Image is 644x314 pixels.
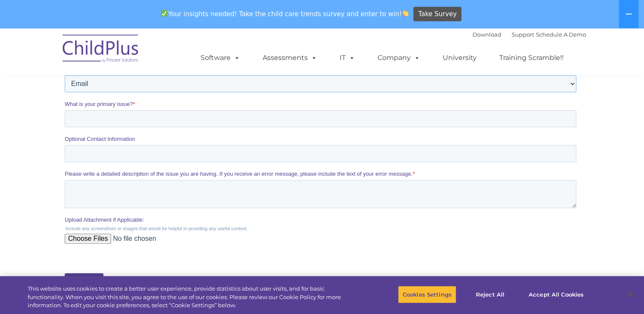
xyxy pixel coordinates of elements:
[491,49,572,66] a: Training Scramble!!
[398,285,456,303] button: Cookies Settings
[524,285,588,303] button: Accept All Cookies
[258,49,283,56] span: Last name
[28,285,354,310] div: This website uses cookies to create a better user experience, provide statistics about user visit...
[464,285,517,303] button: Reject All
[472,31,501,38] a: Download
[434,49,485,66] a: University
[258,84,294,91] span: Phone number
[418,7,457,22] span: Take Survey
[621,285,640,304] button: Close
[472,31,586,38] font: |
[192,49,249,66] a: Software
[157,6,412,22] span: Your insights needed! Take the child care trends survey and enter to win!
[402,10,409,17] img: 👏
[369,49,429,66] a: Company
[254,49,326,66] a: Assessments
[512,31,534,38] a: Support
[536,31,586,38] a: Schedule A Demo
[161,10,167,17] img: ✅
[58,29,143,71] img: ChildPlus by Procare Solutions
[331,49,364,66] a: IT
[413,7,461,22] a: Take Survey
